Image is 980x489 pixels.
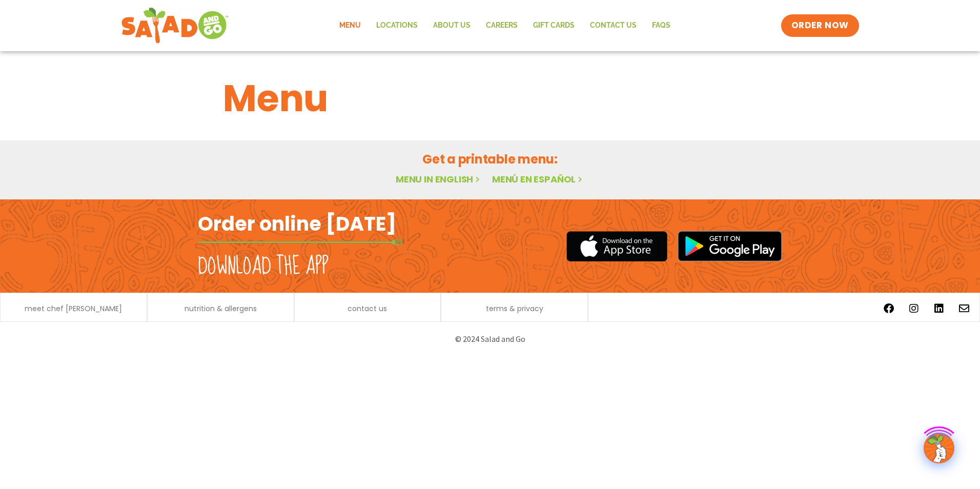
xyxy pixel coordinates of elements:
a: FAQs [644,14,678,37]
img: fork [198,239,403,245]
a: GIFT CARDS [525,14,582,37]
img: new-SAG-logo-768×292 [121,5,229,46]
a: Locations [369,14,425,37]
h2: Download the app [198,252,329,281]
a: nutrition & allergens [185,305,257,312]
a: Menu [332,14,369,37]
a: Menú en español [492,173,584,186]
h2: Order online [DATE] [198,211,396,236]
a: meet chef [PERSON_NAME] [25,305,122,312]
span: ORDER NOW [791,19,849,32]
img: google_play [678,231,782,261]
a: About Us [425,14,478,37]
a: ORDER NOW [781,14,859,37]
a: Careers [478,14,525,37]
img: appstore [566,230,667,263]
a: Contact Us [582,14,644,37]
h2: Get a printable menu: [223,150,757,168]
a: terms & privacy [486,305,543,312]
a: contact us [348,305,387,312]
p: © 2024 Salad and Go [203,332,777,346]
h1: Menu [223,71,757,126]
nav: Menu [332,14,678,37]
a: Menu in English [396,173,482,186]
